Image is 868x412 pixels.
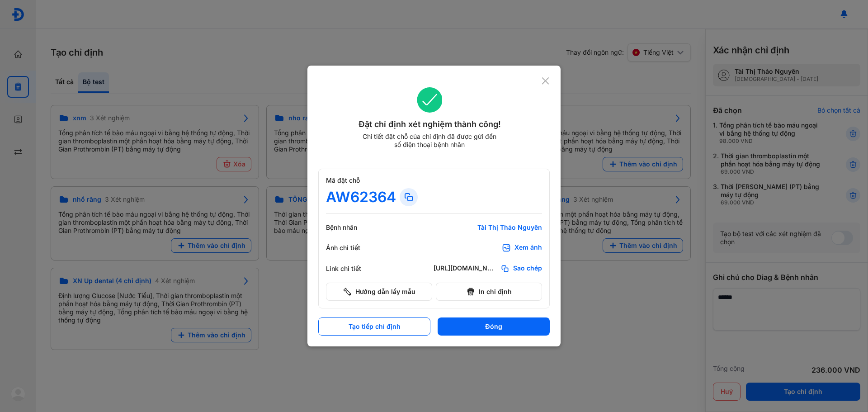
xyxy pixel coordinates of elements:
[436,283,542,301] button: In chỉ định
[434,264,497,273] div: [URL][DOMAIN_NAME]
[513,264,542,273] span: Sao chép
[326,244,380,252] div: Ảnh chi tiết
[326,188,396,206] div: AW62364
[438,317,550,336] button: Đóng
[359,133,500,149] div: Chi tiết đặt chỗ của chỉ định đã được gửi đến số điện thoại bệnh nhân
[318,118,541,131] div: Đặt chỉ định xét nghiệm thành công!
[326,223,380,232] div: Bệnh nhân
[326,283,432,301] button: Hướng dẫn lấy mẫu
[326,265,380,273] div: Link chi tiết
[514,243,542,252] div: Xem ảnh
[326,176,542,185] div: Mã đặt chỗ
[434,223,542,232] div: Tài Thị Thảo Nguyên
[318,317,430,336] button: Tạo tiếp chỉ định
